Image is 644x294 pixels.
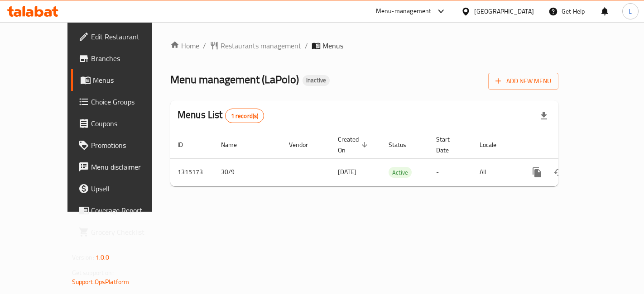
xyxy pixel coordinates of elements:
a: Choice Groups [71,91,175,113]
span: Vendor [289,139,320,150]
li: / [305,40,308,51]
a: Branches [71,47,175,69]
span: Edit Restaurant [91,31,168,42]
span: Menus [93,75,168,85]
a: Upsell [71,178,175,199]
span: Version: [72,251,94,263]
td: - [429,158,472,186]
div: Export file [533,105,555,127]
span: Locale [480,139,508,150]
span: Branches [91,53,168,64]
div: Inactive [303,75,330,86]
span: 1 record(s) [226,112,264,120]
span: Restaurants management [221,40,301,51]
span: [DATE] [338,166,356,178]
span: Active [389,167,412,178]
a: Support.OpsPlatform [72,276,130,288]
a: Edit Restaurant [71,26,175,47]
span: Status [389,139,418,150]
span: Add New Menu [495,76,551,87]
th: Actions [519,131,620,159]
div: Menu-management [376,6,432,17]
span: ID [178,139,195,150]
div: [GEOGRAPHIC_DATA] [474,6,534,16]
a: Menu disclaimer [71,156,175,178]
a: Home [170,40,199,51]
td: All [472,158,519,186]
a: Restaurants management [210,40,301,51]
span: Upsell [91,183,168,194]
span: Menus [322,40,343,51]
li: / [203,40,206,51]
a: Promotions [71,134,175,156]
span: Get support on: [72,267,114,279]
button: more [526,161,548,183]
button: Add New Menu [488,73,558,90]
a: Menus [71,69,175,91]
span: Created On [338,134,370,156]
td: 1315173 [170,158,214,186]
a: Coupons [71,113,175,134]
span: Choice Groups [91,96,168,107]
span: Coupons [91,118,168,129]
span: Inactive [303,76,330,84]
span: Coverage Report [91,205,168,216]
span: 1.0.0 [96,251,110,263]
span: Promotions [91,140,168,151]
span: Name [221,139,249,150]
span: Menu management ( LaPolo ) [170,69,299,90]
span: Grocery Checklist [91,227,168,237]
a: Coverage Report [71,199,175,221]
table: enhanced table [170,131,620,186]
span: Menu disclaimer [91,161,168,172]
td: 30/9 [214,158,282,186]
div: Total records count [225,109,264,123]
h2: Menus List [178,108,264,123]
span: Start Date [436,134,461,156]
a: Grocery Checklist [71,221,175,243]
span: L [629,6,632,16]
button: Change Status [548,161,570,183]
nav: breadcrumb [170,40,558,51]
